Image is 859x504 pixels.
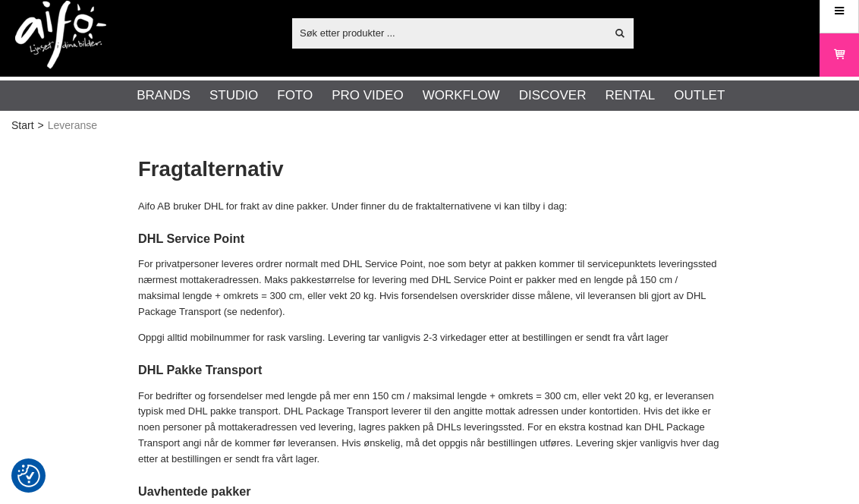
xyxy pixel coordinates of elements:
[277,86,313,106] a: Foto
[605,86,655,106] a: Rental
[674,86,725,106] a: Outlet
[137,86,190,106] a: Brands
[15,1,106,69] img: logo.png
[48,118,97,134] span: Leveranse
[38,118,44,134] span: >
[292,21,606,44] input: Søk etter produkter ...
[138,361,721,379] h3: DHL Pakke Transport
[138,199,721,215] p: Aifo AB bruker DHL for frakt av dine pakker. Under finner du de fraktalternativene vi kan tilby i...
[138,483,721,500] h3: Uavhentede pakker
[138,330,721,346] p: Oppgi alltid mobilnummer for rask varsling. Levering tar vanligvis 2-3 virkedager etter at bestil...
[138,389,721,468] p: For bedrifter og forsendelser med lengde på mer enn 150 cm / maksimal lengde + omkrets = 300 cm, ...
[138,230,721,247] h3: DHL Service Point
[138,155,721,184] h1: Fragtalternativ
[138,257,721,320] p: For privatpersoner leveres ordrer normalt med DHL Service Point, noe som betyr at pakken kommer t...
[423,86,500,106] a: Workflow
[209,86,258,106] a: Studio
[17,462,40,490] button: Samtykkepreferanser
[17,465,40,487] img: Revisit consent button
[11,118,34,134] a: Start
[332,86,403,106] a: Pro Video
[519,86,587,106] a: Discover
